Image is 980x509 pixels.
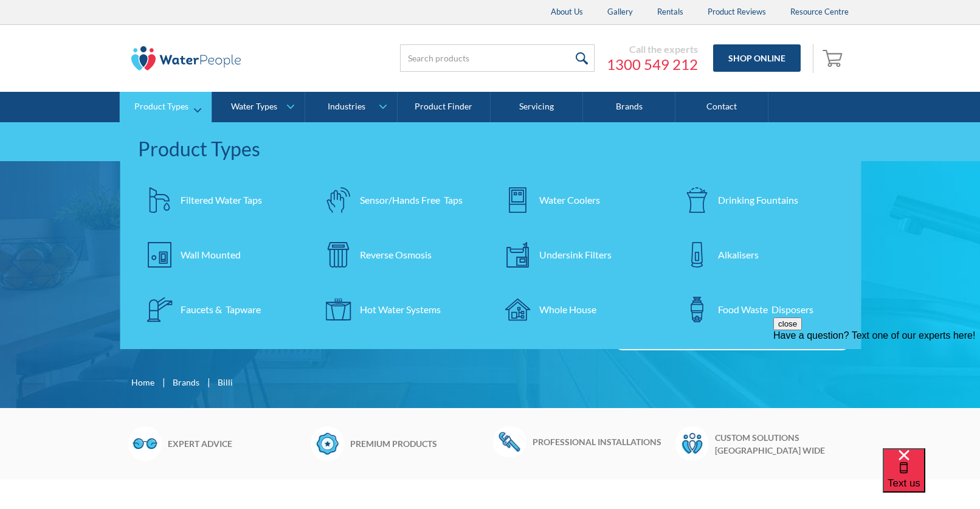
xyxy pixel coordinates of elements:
[675,288,843,331] a: Food Waste Disposers
[168,437,305,450] h6: Expert advice
[317,288,485,331] a: Hot Water Systems
[120,92,212,122] a: Product Types
[231,102,277,112] div: Water Types
[539,193,600,207] div: Water Coolers
[212,92,304,122] a: Water Types
[328,102,365,112] div: Industries
[218,376,233,389] div: Billi
[675,179,843,221] a: Drinking Fountains
[317,179,485,221] a: Sensor/Hands Free Taps
[607,55,698,74] a: 1300 549 212
[350,437,487,450] h6: Premium products
[823,48,846,68] img: shopping cart
[493,426,526,457] img: Wrench
[497,179,664,221] a: Water Coolers
[160,375,167,389] div: |
[128,426,162,460] img: Glasses
[360,193,463,207] div: Sensor/Hands Free Taps
[539,302,596,317] div: Whole House
[675,234,843,276] a: Alkalisers
[713,44,801,72] a: Shop Online
[607,43,698,55] div: Call the experts
[398,92,490,122] a: Product Finder
[715,431,852,457] h6: Custom solutions [GEOGRAPHIC_DATA] wide
[181,302,261,317] div: Faucets & Tapware
[138,179,305,221] a: Filtered Water Taps
[138,134,843,164] div: Product Types
[317,234,485,276] a: Reverse Osmosis
[131,46,241,71] img: The Water People
[675,92,768,122] a: Contact
[181,193,262,207] div: Filtered Water Taps
[138,234,305,276] a: Wall Mounted
[539,248,612,262] div: Undersink Filters
[134,102,188,112] div: Product Types
[181,248,241,262] div: Wall Mounted
[497,234,664,276] a: Undersink Filters
[675,426,709,460] img: Waterpeople Symbol
[820,44,849,73] a: Open empty cart
[718,302,813,317] div: Food Waste Disposers
[131,376,154,389] a: Home
[138,288,305,331] a: Faucets & Tapware
[718,248,759,262] div: Alkalisers
[491,92,583,122] a: Servicing
[311,426,344,460] img: Badge
[360,302,441,317] div: Hot Water Systems
[583,92,675,122] a: Brands
[360,248,432,262] div: Reverse Osmosis
[533,435,669,448] h6: Professional installations
[773,317,980,463] iframe: podium webchat widget prompt
[305,92,397,122] a: Industries
[718,193,798,207] div: Drinking Fountains
[883,448,980,509] iframe: podium webchat widget bubble
[173,376,199,389] a: Brands
[497,288,664,331] a: Whole House
[205,375,212,389] div: |
[120,122,861,349] nav: Product Types
[400,44,595,72] input: Search products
